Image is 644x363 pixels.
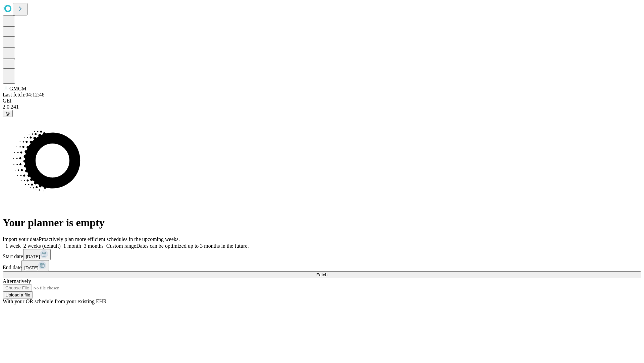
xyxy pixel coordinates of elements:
[23,249,51,260] button: [DATE]
[3,291,33,298] button: Upload a file
[316,272,327,277] span: Fetch
[3,104,641,110] div: 2.0.241
[3,216,641,229] h1: Your planner is empty
[3,271,641,278] button: Fetch
[3,236,39,242] span: Import your data
[3,110,13,117] button: @
[3,298,107,304] span: With your OR schedule from your existing EHR
[26,254,40,259] span: [DATE]
[24,265,38,270] span: [DATE]
[3,260,641,271] div: End date
[39,236,180,242] span: Proactively plan more efficient schedules in the upcoming weeks.
[3,98,641,104] div: GEI
[106,243,136,249] span: Custom range
[5,111,10,116] span: @
[3,249,641,260] div: Start date
[5,243,21,249] span: 1 week
[136,243,249,249] span: Dates can be optimized up to 3 months in the future.
[3,278,31,284] span: Alternatively
[84,243,104,249] span: 3 months
[23,243,61,249] span: 2 weeks (default)
[21,260,49,271] button: [DATE]
[3,92,45,97] span: Last fetch: 04:12:48
[63,243,81,249] span: 1 month
[9,86,26,91] span: GMCM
